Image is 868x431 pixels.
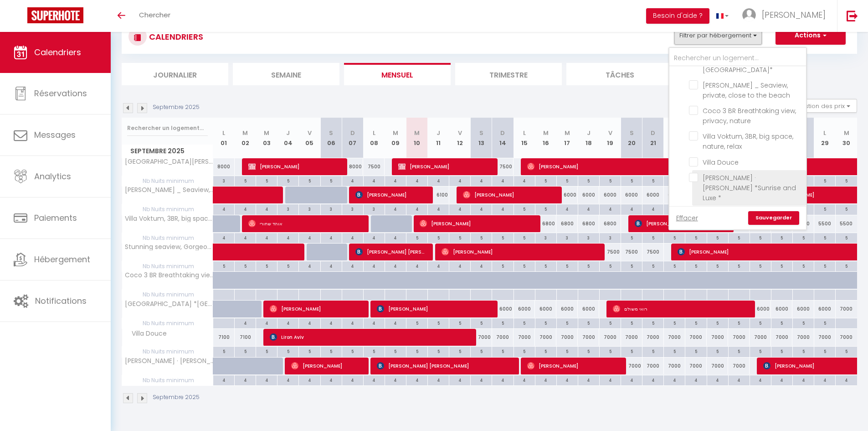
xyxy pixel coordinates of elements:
div: 5 [814,204,835,213]
div: 7500 [492,158,514,175]
div: 7000 [771,329,792,346]
div: 6000 [492,301,514,317]
th: 20 [621,118,642,158]
span: [GEOGRAPHIC_DATA][PERSON_NAME] _ Nature, Privacy, Elegance [123,158,215,165]
p: Septembre 2025 [153,103,200,112]
div: 4 [428,176,449,185]
div: 6100 [428,187,449,203]
div: 7000 [814,329,836,346]
div: 7000 [685,329,707,346]
div: 4 [664,204,685,213]
div: 4 [471,176,492,185]
button: Besoin d'aide ? [646,8,709,24]
span: [PERSON_NAME] [762,9,826,21]
div: 5 [471,233,492,242]
abbr: D [500,129,505,137]
abbr: M [242,129,248,137]
div: 6000 [535,301,556,317]
div: 4 [471,261,492,270]
div: 5 [685,233,706,242]
div: 7000 [792,329,814,346]
div: 7500 [621,244,642,260]
span: Septembre 2025 [122,145,213,158]
th: 21 [642,118,664,158]
span: Villa Douce [123,329,169,339]
span: Villa Voktum, 3BR, big space, nature, relax [123,215,215,222]
div: 4 [642,204,663,213]
th: 14 [492,118,514,158]
th: 18 [578,118,599,158]
div: 5 [642,318,663,327]
div: 4 [406,261,427,270]
img: ... [742,8,756,22]
span: [PERSON_NAME] [PERSON_NAME] [377,357,513,374]
a: Sauvegarder [748,211,799,225]
div: 4 [514,176,535,185]
div: 5 [557,176,578,185]
div: 5 [814,176,835,185]
div: 7000 [621,329,642,346]
span: Hébergement [34,254,90,265]
div: 4 [277,318,298,327]
th: 29 [814,118,836,158]
div: 5 [535,318,556,327]
abbr: J [437,129,440,137]
div: 5 [578,176,599,185]
div: 7000 [578,329,599,346]
div: 4 [277,233,298,242]
div: 6000 [792,301,814,317]
span: Liron Aviv [270,328,470,346]
div: 5 [514,233,535,242]
span: [PERSON_NAME] [442,243,599,260]
div: 6000 [664,187,685,203]
div: 5 [535,204,556,213]
div: 7000 [599,329,621,346]
div: 7100 [213,329,235,346]
span: [PERSON_NAME] [291,357,363,374]
abbr: L [222,129,225,137]
div: 6000 [514,301,535,317]
span: [PERSON_NAME] [270,300,363,317]
div: 7000 [664,329,685,346]
abbr: V [608,129,612,137]
th: 01 [213,118,235,158]
span: [PERSON_NAME] [398,158,491,175]
div: 6000 [578,301,599,317]
span: Nb Nuits minimum [122,261,213,271]
div: 5 [707,261,728,270]
div: 4 [449,176,470,185]
abbr: M [565,129,570,137]
span: [PERSON_NAME] [PERSON_NAME] [355,243,427,260]
div: 3 [277,204,298,213]
div: 4 [235,204,256,213]
div: 5 [235,261,256,270]
div: 5 [793,261,814,270]
span: Calendriers [34,47,81,58]
div: 5 [793,318,814,327]
div: 4 [492,204,513,213]
div: 7000 [728,329,750,346]
div: 5 [771,318,792,327]
div: 5500 [814,215,836,232]
span: Villa Voktum, 3BR, big space, nature, relax [703,132,793,151]
div: 3 [299,204,320,213]
div: 4 [213,204,234,213]
div: 5 [256,176,277,185]
div: 4 [406,176,427,185]
div: 5 [814,233,835,242]
span: Nb Nuits minimum [122,347,213,357]
a: Effacer [676,213,698,223]
div: 7500 [599,244,621,260]
div: 6800 [556,215,578,232]
div: 5500 [836,215,857,232]
th: 30 [836,118,857,158]
span: [PERSON_NAME] [527,357,620,374]
div: 5 [535,176,556,185]
h3: CALENDRIERS [147,26,203,47]
th: 15 [514,118,535,158]
div: 5 [836,204,857,213]
abbr: J [587,129,591,137]
span: Paiements [34,212,77,223]
div: 8000 [342,158,363,175]
div: 5 [814,318,835,327]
